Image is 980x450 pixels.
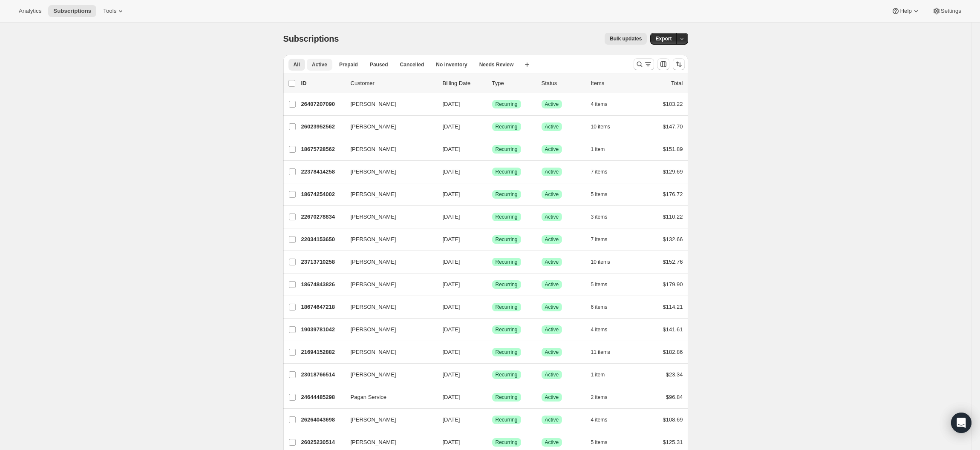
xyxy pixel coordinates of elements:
span: $141.61 [663,326,683,333]
span: Active [545,416,559,423]
button: [PERSON_NAME] [346,188,431,201]
span: [DATE] [443,439,460,445]
span: Recurring [496,371,518,378]
span: Help [900,8,911,14]
p: 18675728562 [301,145,344,154]
span: $96.84 [666,394,683,400]
button: 4 items [591,324,617,336]
button: [PERSON_NAME] [346,210,431,224]
p: 19039781042 [301,325,344,334]
div: 24644485298Pagan Service[DATE]SuccessRecurringSuccessActive2 items$96.84 [301,391,683,403]
button: 4 items [591,414,617,426]
button: 1 item [591,143,614,155]
span: Active [545,394,559,401]
p: Billing Date [443,79,485,88]
button: Export [650,33,677,45]
button: Customize table column order and visibility [657,58,669,70]
button: Pagan Service [346,390,431,404]
button: 7 items [591,234,617,245]
button: [PERSON_NAME] [346,233,431,246]
span: [PERSON_NAME] [351,190,396,199]
span: [DATE] [443,214,460,220]
span: 4 items [591,101,608,108]
button: [PERSON_NAME] [346,278,431,291]
div: 23018766514[PERSON_NAME][DATE]SuccessRecurringSuccessActive1 item$23.34 [301,369,683,381]
span: 3 items [591,214,608,220]
button: Sort the results [673,58,685,70]
span: Active [545,236,559,243]
span: Cancelled [400,61,424,68]
button: 7 items [591,166,617,178]
span: [DATE] [443,123,460,130]
span: Active [545,146,559,153]
button: 5 items [591,279,617,291]
span: Active [545,304,559,310]
div: 18674843826[PERSON_NAME][DATE]SuccessRecurringSuccessActive5 items$179.90 [301,279,683,291]
span: 10 items [591,259,610,265]
p: 23713710258 [301,258,344,266]
span: [DATE] [443,304,460,310]
p: 26025230514 [301,438,344,447]
span: Paused [370,61,388,68]
p: 26264043698 [301,416,344,424]
span: 4 items [591,416,608,423]
p: 24644485298 [301,393,344,402]
span: Needs Review [479,61,514,68]
span: 1 item [591,371,605,378]
button: [PERSON_NAME] [346,368,431,382]
button: Settings [927,5,966,17]
span: Analytics [19,8,41,14]
span: Active [545,123,559,130]
span: Active [545,168,559,175]
span: Recurring [496,416,518,423]
div: Type [492,79,535,88]
span: [DATE] [443,416,460,423]
span: [PERSON_NAME] [351,280,396,289]
button: [PERSON_NAME] [346,255,431,269]
span: Active [545,214,559,220]
span: 5 items [591,281,608,288]
span: Recurring [496,101,518,108]
p: 26407207090 [301,100,344,108]
span: Recurring [496,168,518,175]
span: 5 items [591,191,608,198]
div: Open Intercom Messenger [951,413,971,433]
span: Recurring [496,304,518,310]
span: Recurring [496,191,518,198]
p: 22378414258 [301,168,344,176]
button: [PERSON_NAME] [346,436,431,449]
span: Active [312,61,327,68]
button: [PERSON_NAME] [346,120,431,134]
span: [PERSON_NAME] [351,325,396,334]
div: 22670278834[PERSON_NAME][DATE]SuccessRecurringSuccessActive3 items$110.22 [301,211,683,223]
span: $23.34 [666,371,683,378]
span: [DATE] [443,349,460,355]
span: Active [545,101,559,108]
span: [PERSON_NAME] [351,145,396,154]
p: ID [301,79,344,88]
span: Active [545,439,559,446]
button: [PERSON_NAME] [346,345,431,359]
span: [PERSON_NAME] [351,348,396,356]
span: $176.72 [663,191,683,197]
span: $132.66 [663,236,683,242]
span: $114.21 [663,304,683,310]
span: 5 items [591,439,608,446]
span: $110.22 [663,214,683,220]
span: [DATE] [443,281,460,288]
div: 22378414258[PERSON_NAME][DATE]SuccessRecurringSuccessActive7 items$129.69 [301,166,683,178]
span: 6 items [591,304,608,310]
span: Recurring [496,214,518,220]
span: Pagan Service [351,393,387,402]
div: 18674647218[PERSON_NAME][DATE]SuccessRecurringSuccessActive6 items$114.21 [301,301,683,313]
button: Tools [98,5,130,17]
span: Recurring [496,146,518,153]
span: [DATE] [443,326,460,333]
span: Active [545,191,559,198]
span: 7 items [591,236,608,243]
span: [PERSON_NAME] [351,303,396,311]
span: Recurring [496,439,518,446]
div: 26264043698[PERSON_NAME][DATE]SuccessRecurringSuccessActive4 items$108.69 [301,414,683,426]
button: Search and filter results [634,58,654,70]
button: 6 items [591,301,617,313]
